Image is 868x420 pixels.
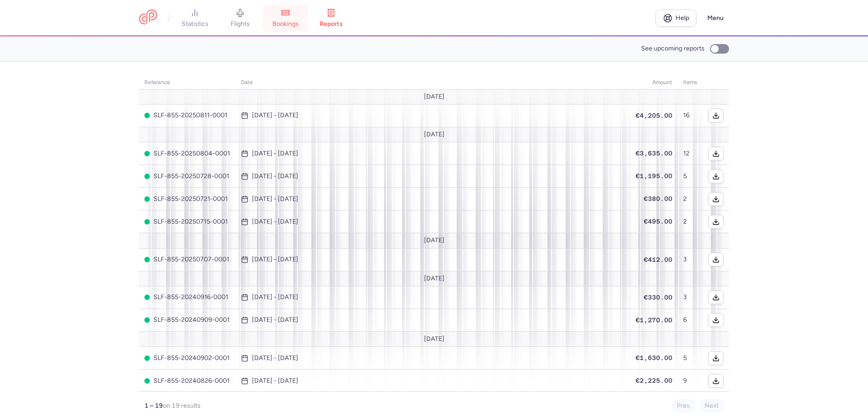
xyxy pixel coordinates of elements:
[644,195,672,202] span: €380.00
[231,20,250,28] span: flights
[172,8,217,28] a: statistics
[641,45,705,52] span: See upcoming reports
[252,355,298,362] time: [DATE] - [DATE]
[678,309,703,331] td: 6
[636,316,672,324] span: €1,270.00
[424,335,444,343] span: [DATE]
[252,150,298,157] time: [DATE] - [DATE]
[144,112,230,119] span: SLF-855-20250811-0001
[678,210,703,233] td: 2
[644,256,672,263] span: €412.00
[252,218,298,225] time: [DATE] - [DATE]
[144,218,230,225] span: SLF-855-20250715-0001
[144,294,230,301] span: SLF-855-20240916-0001
[144,256,230,263] span: SLF-855-20250707-0001
[636,354,672,361] span: €1,630.00
[252,294,298,301] time: [DATE] - [DATE]
[636,377,672,384] span: €2,225.00
[163,402,201,410] span: on 19 results
[320,20,343,28] span: reports
[182,20,208,28] span: statistics
[702,10,729,27] button: Menu
[678,165,703,188] td: 5
[672,399,696,413] button: Prev.
[263,8,308,28] a: bookings
[144,173,230,180] span: SLF-855-20250728-0001
[678,188,703,210] td: 2
[636,150,672,157] span: €3,635.00
[644,294,672,301] span: €330.00
[678,142,703,165] td: 12
[217,8,263,28] a: flights
[424,237,444,244] span: [DATE]
[630,76,678,90] th: amount
[656,10,696,27] a: Help
[144,355,230,362] span: SLF-855-20240902-0001
[678,104,703,127] td: 16
[678,370,703,392] td: 9
[636,112,672,119] span: €4,205.00
[644,218,672,225] span: €495.00
[678,286,703,309] td: 3
[144,377,230,385] span: SLF-855-20240826-0001
[139,76,236,90] th: reference
[636,172,672,180] span: €1,195.00
[144,316,230,324] span: SLF-855-20240909-0001
[678,76,703,90] th: items
[676,15,689,21] span: Help
[252,316,298,324] time: [DATE] - [DATE]
[252,173,298,180] time: [DATE] - [DATE]
[308,8,354,28] a: reports
[700,399,724,413] button: Next
[678,347,703,370] td: 5
[252,112,298,119] time: [DATE] - [DATE]
[144,402,163,410] strong: 1 – 19
[272,20,299,28] span: bookings
[144,195,230,203] span: SLF-855-20250721-0001
[252,256,298,263] time: [DATE] - [DATE]
[144,150,230,157] span: SLF-855-20250804-0001
[678,248,703,271] td: 3
[424,93,444,100] span: [DATE]
[424,275,444,282] span: [DATE]
[236,76,630,90] th: date
[424,131,444,138] span: [DATE]
[139,10,157,26] a: CitizenPlane red outlined logo
[252,195,298,203] time: [DATE] - [DATE]
[252,377,298,385] time: [DATE] - [DATE]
